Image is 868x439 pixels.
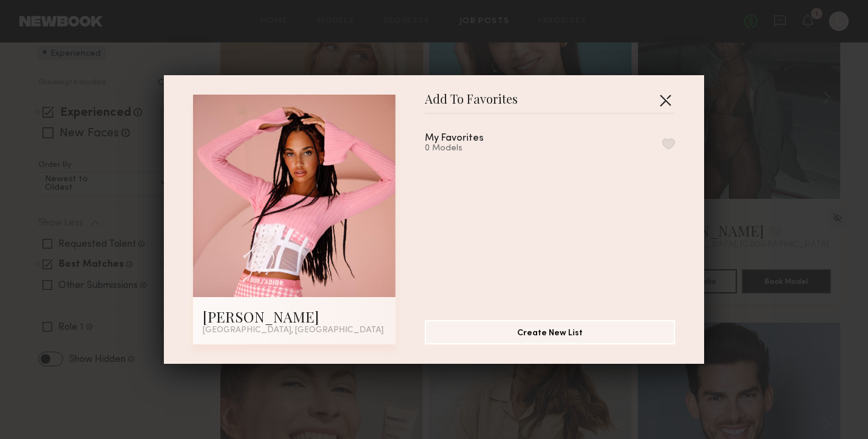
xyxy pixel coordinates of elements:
[425,144,513,153] div: 0 Models
[203,307,386,326] div: [PERSON_NAME]
[203,326,386,335] div: [GEOGRAPHIC_DATA], [GEOGRAPHIC_DATA]
[656,90,675,110] button: Close
[425,133,484,144] div: My Favorites
[425,320,675,344] button: Create New List
[425,95,518,113] span: Add To Favorites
